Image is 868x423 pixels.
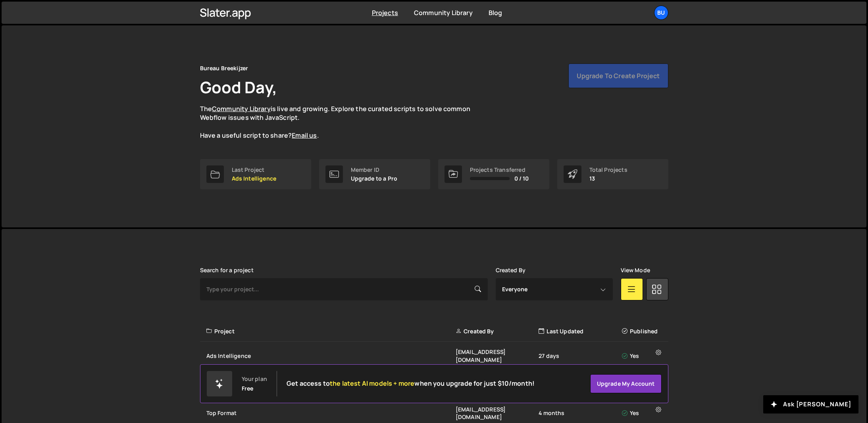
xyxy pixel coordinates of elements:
a: Community Library [414,8,473,17]
a: Community Library [212,104,271,113]
div: Ads Intelligence [206,352,456,360]
span: 0 / 10 [514,175,529,182]
a: Email us [292,131,317,140]
div: Last Updated [539,327,622,335]
div: Total Projects [589,167,627,173]
div: 4 months [539,409,622,417]
div: Top Format [206,409,456,417]
label: View Mode [621,267,650,273]
a: Ads Intelligence [EMAIL_ADDRESS][DOMAIN_NAME] 27 days Yes [200,342,668,370]
span: the latest AI models + more [330,379,414,388]
div: Published [622,327,664,335]
div: Projects Transferred [470,167,529,173]
p: 13 [589,175,627,182]
label: Search for a project [200,267,254,273]
div: Project [206,327,456,335]
div: Yes [622,352,664,360]
a: Blog [489,8,502,17]
input: Type your project... [200,278,488,300]
div: Your plan [242,376,267,382]
a: Projects [372,8,398,17]
div: Last Project [232,167,277,173]
h1: Good Day, [200,76,277,98]
div: 27 days [539,352,622,360]
div: Member ID [351,167,398,173]
div: Yes [622,409,664,417]
a: Bu [654,6,668,20]
div: Free [242,385,254,392]
p: The is live and growing. Explore the curated scripts to solve common Webflow issues with JavaScri... [200,104,486,140]
p: Ads Intelligence [232,175,277,182]
p: Upgrade to a Pro [351,175,398,182]
div: Created By [456,327,539,335]
h2: Get access to when you upgrade for just $10/month! [287,380,535,387]
a: Upgrade my account [590,374,662,393]
button: Ask [PERSON_NAME] [763,395,858,413]
a: Last Project Ads Intelligence [200,159,311,189]
label: Created By [496,267,526,273]
div: [EMAIL_ADDRESS][DOMAIN_NAME] [456,348,539,363]
div: [EMAIL_ADDRESS][DOMAIN_NAME] [456,406,539,421]
div: Bureau Breekijzer [200,63,248,73]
